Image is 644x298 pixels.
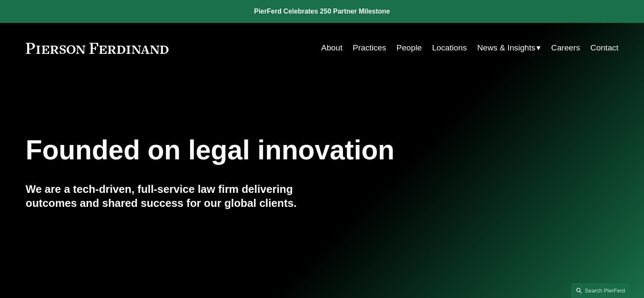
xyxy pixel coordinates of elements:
[353,40,386,56] a: Practices
[477,40,541,56] a: folder dropdown
[432,40,467,56] a: Locations
[477,41,536,56] span: News & Insights
[26,135,520,166] h1: Founded on legal innovation
[590,40,618,56] a: Contact
[396,40,422,56] a: People
[321,40,343,56] a: About
[26,182,322,210] h4: We are a tech-driven, full-service law firm delivering outcomes and shared success for our global...
[571,283,630,298] a: Search this site
[551,40,580,56] a: Careers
